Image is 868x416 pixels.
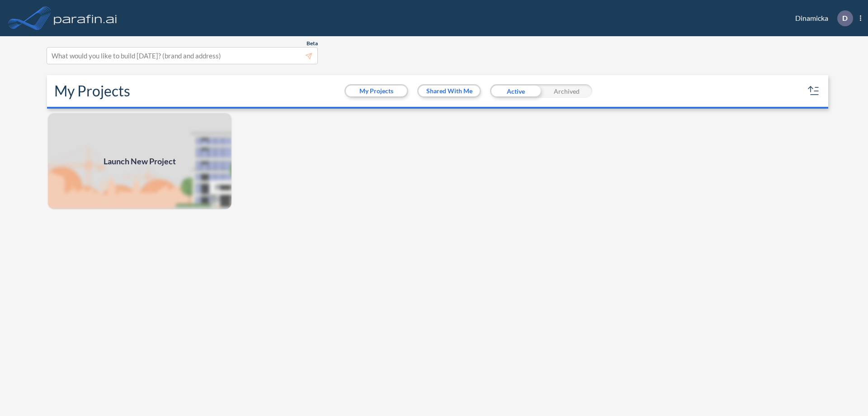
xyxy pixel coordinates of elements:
[782,10,861,26] div: Dinamicka
[52,9,119,27] img: logo
[47,112,232,210] img: add
[307,40,318,47] span: Beta
[419,86,480,96] button: Shared With Me
[842,14,848,22] p: D
[54,82,130,100] h2: My Projects
[807,84,821,98] button: sort
[346,86,407,96] button: My Projects
[541,84,592,98] div: Archived
[490,84,541,98] div: Active
[47,112,232,210] a: Launch New Project
[104,155,176,167] span: Launch New Project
